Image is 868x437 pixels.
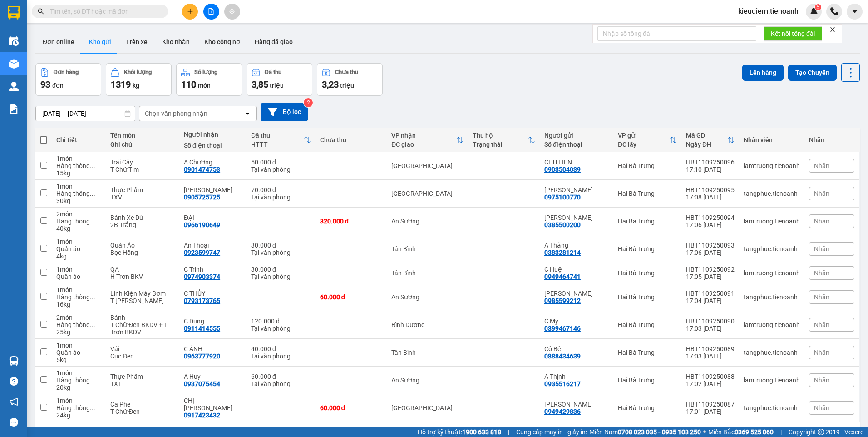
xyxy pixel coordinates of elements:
[814,190,829,197] span: Nhãn
[788,65,837,81] button: Tạo Chuyến
[686,166,735,173] div: 17:10 [DATE]
[544,141,609,148] div: Số điện thoại
[184,242,242,249] div: An Thoại
[9,104,19,114] img: solution-icon
[544,266,609,273] div: C Huệ
[418,427,501,437] span: Hỗ trợ kỹ thuật:
[391,141,456,148] div: ĐC giao
[133,82,139,89] span: kg
[10,397,18,406] span: notification
[110,408,175,415] div: T Chữ Đen
[90,293,95,301] span: ...
[56,136,101,144] div: Chi tiết
[261,103,308,121] button: Bộ lọc
[544,408,581,415] div: 0949429836
[744,377,800,384] div: lamtruong.tienoanh
[686,141,727,148] div: Ngày ĐH
[184,318,242,325] div: C Dung
[50,6,157,16] input: Tìm tên, số ĐT hoặc mã đơn
[10,377,18,386] span: question-circle
[544,159,609,166] div: CHÚ LIÊN
[686,221,735,228] div: 17:06 [DATE]
[544,401,609,408] div: C Nguyệt
[251,242,311,249] div: 30.000 đ
[56,377,101,384] div: Hàng thông thường
[317,63,383,96] button: Chưa thu3,23 triệu
[508,427,509,437] span: |
[391,269,464,277] div: Tân Bình
[198,82,211,89] span: món
[229,8,235,15] span: aim
[391,404,464,412] div: [GEOGRAPHIC_DATA]
[56,162,101,169] div: Hàng thông thường
[686,194,735,201] div: 17:08 [DATE]
[686,325,735,332] div: 17:03 [DATE]
[320,293,383,301] div: 60.000 đ
[56,404,101,412] div: Hàng thông thường
[744,218,800,225] div: lamtruong.tienoanh
[744,269,800,277] div: lamtruong.tienoanh
[110,166,175,173] div: T Chữ Tím
[818,429,824,435] span: copyright
[54,69,79,75] div: Đơn hàng
[544,353,581,360] div: 0888434639
[184,397,242,412] div: CHỊ HÀ
[618,162,677,169] div: Hai Bà Trưng
[618,428,701,436] strong: 0708 023 035 - 0935 103 250
[110,249,175,256] div: Bọc Hồng
[742,65,784,81] button: Lên hàng
[247,63,312,96] button: Đã thu3,85 triệu
[462,428,501,436] strong: 1900 633 818
[110,266,175,273] div: QA
[814,162,829,169] span: Nhãn
[516,427,587,437] span: Cung cấp máy in - giấy in:
[10,418,18,427] span: message
[829,26,836,33] span: close
[708,427,774,437] span: Miền Bắc
[814,404,829,412] span: Nhãn
[544,325,581,332] div: 0399467146
[110,380,175,387] div: TXT
[110,242,175,249] div: Quần Áo
[110,401,175,408] div: Cà Phê
[270,82,284,89] span: triệu
[744,245,800,253] div: tangphuc.tienoanh
[391,321,464,328] div: Bình Dương
[703,430,706,434] span: ⚪️
[110,273,175,280] div: H Trơn BKV
[320,136,383,144] div: Chưa thu
[56,253,101,260] div: 4 kg
[810,7,818,15] img: icon-new-feature
[544,297,581,304] div: 0985599212
[544,166,581,173] div: 0903504039
[830,7,838,15] img: phone-icon
[686,353,735,360] div: 17:03 [DATE]
[56,169,101,177] div: 15 kg
[847,4,863,20] button: caret-down
[544,214,609,221] div: GIA MINH
[56,266,101,273] div: 1 món
[544,221,581,228] div: 0385500200
[618,245,677,253] div: Hai Bà Trưng
[56,412,101,419] div: 24 kg
[744,190,800,197] div: tangphuc.tienoanh
[265,69,281,75] div: Đã thu
[90,162,95,169] span: ...
[184,290,242,297] div: C THỦY
[52,82,64,89] span: đơn
[744,293,800,301] div: tangphuc.tienoanh
[35,31,82,53] button: Đơn online
[56,273,101,280] div: Quần áo
[340,82,354,89] span: triệu
[90,321,95,328] span: ...
[686,186,735,194] div: HBT1109250095
[110,186,175,194] div: Thực Phẩm
[197,31,247,53] button: Kho công nợ
[544,132,609,139] div: Người gửi
[251,325,311,332] div: Tại văn phòng
[184,380,220,387] div: 0937075454
[247,31,300,53] button: Hàng đã giao
[56,369,101,377] div: 1 món
[110,314,175,321] div: Bánh
[56,155,101,162] div: 1 món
